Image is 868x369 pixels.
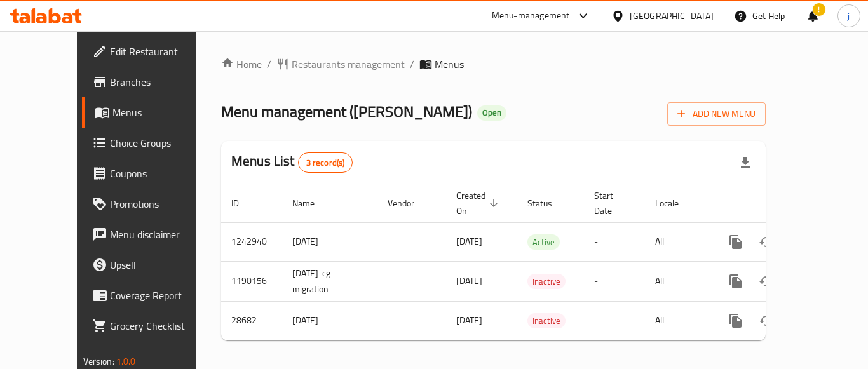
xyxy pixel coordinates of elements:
[292,57,405,72] span: Restaurants management
[82,280,222,311] a: Coverage Report
[751,266,782,297] button: Change Status
[527,274,566,289] div: Inactive
[751,305,782,336] button: Change Status
[645,222,710,261] td: All
[112,105,212,120] span: Menus
[231,196,255,211] span: ID
[221,222,282,261] td: 1242940
[267,57,271,72] li: /
[221,301,282,340] td: 28682
[848,9,850,23] span: j
[527,314,566,328] span: Inactive
[527,234,560,250] div: Active
[82,97,222,128] a: Menus
[82,128,222,158] a: Choice Groups
[721,266,751,297] button: more
[721,305,751,336] button: more
[527,313,566,328] div: Inactive
[82,36,222,67] a: Edit Restaurant
[677,106,756,122] span: Add New Menu
[721,227,751,257] button: more
[292,196,331,211] span: Name
[221,57,262,72] a: Home
[527,274,566,289] span: Inactive
[299,157,353,169] span: 3 record(s)
[435,57,464,72] span: Menus
[231,152,353,173] h2: Menus List
[645,301,710,340] td: All
[584,301,645,340] td: -
[82,189,222,219] a: Promotions
[594,188,630,218] span: Start Date
[456,272,482,289] span: [DATE]
[110,227,212,242] span: Menu disclaimer
[492,8,570,23] div: Menu-management
[82,67,222,97] a: Branches
[282,222,377,261] td: [DATE]
[388,196,431,211] span: Vendor
[730,147,761,178] div: Export file
[221,261,282,301] td: 1190156
[584,261,645,301] td: -
[667,102,766,126] button: Add New Menu
[110,135,212,151] span: Choice Groups
[110,288,212,303] span: Coverage Report
[221,57,766,72] nav: breadcrumb
[110,44,212,59] span: Edit Restaurant
[276,57,405,72] a: Restaurants management
[710,184,853,223] th: Actions
[110,196,212,211] span: Promotions
[456,233,482,250] span: [DATE]
[477,105,506,121] div: Open
[82,158,222,189] a: Coupons
[82,311,222,341] a: Grocery Checklist
[527,196,569,211] span: Status
[751,227,782,257] button: Change Status
[110,74,212,90] span: Branches
[221,184,853,340] table: enhanced table
[527,235,560,250] span: Active
[221,97,472,126] span: Menu management ( [PERSON_NAME] )
[655,196,695,211] span: Locale
[477,107,506,118] span: Open
[298,152,353,173] div: Total records count
[584,222,645,261] td: -
[110,318,212,333] span: Grocery Checklist
[282,301,377,340] td: [DATE]
[110,166,212,181] span: Coupons
[630,9,714,23] div: [GEOGRAPHIC_DATA]
[456,312,482,328] span: [DATE]
[282,261,377,301] td: [DATE]-cg migration
[110,257,212,272] span: Upsell
[410,57,414,72] li: /
[82,219,222,250] a: Menu disclaimer
[645,261,710,301] td: All
[456,188,502,218] span: Created On
[82,250,222,280] a: Upsell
